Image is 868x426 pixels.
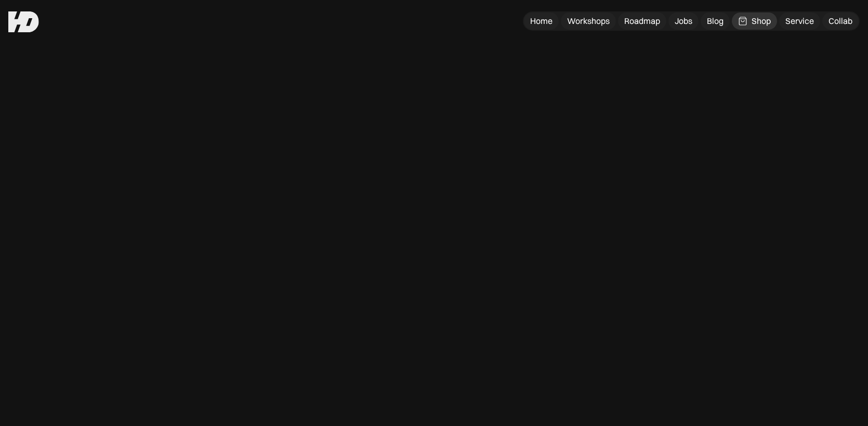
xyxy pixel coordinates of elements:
[618,12,666,30] a: Roadmap
[530,16,553,27] div: Home
[732,12,777,30] a: Shop
[524,12,559,30] a: Home
[668,12,699,30] a: Jobs
[624,16,660,27] div: Roadmap
[701,12,730,30] a: Blog
[828,16,852,27] div: Collab
[675,16,692,27] div: Jobs
[561,12,616,30] a: Workshops
[779,12,820,30] a: Service
[785,16,814,27] div: Service
[822,12,859,30] a: Collab
[752,16,771,27] div: Shop
[707,16,724,27] div: Blog
[567,16,610,27] div: Workshops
